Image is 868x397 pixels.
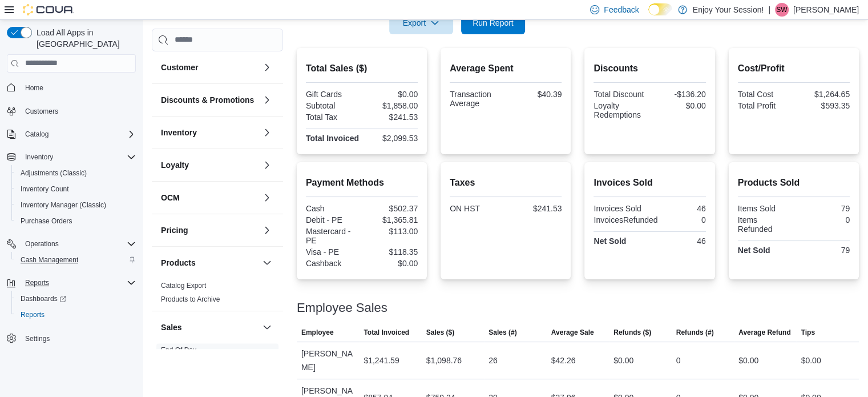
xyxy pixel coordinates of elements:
[738,354,758,367] div: $0.00
[21,127,53,141] button: Catalog
[161,295,220,304] span: Products to Archive
[796,101,850,110] div: $593.35
[16,198,111,212] a: Inventory Manager (Classic)
[648,3,672,15] input: Dark Mode
[508,90,562,99] div: $40.39
[594,236,626,246] strong: Net Sold
[775,3,789,17] div: Sarah Wilson
[604,4,639,15] span: Feedback
[152,343,283,375] div: Sales
[11,213,140,229] button: Purchase Orders
[551,328,594,337] span: Average Sale
[738,246,770,255] strong: Net Sold
[25,278,49,287] span: Reports
[551,354,576,367] div: $42.26
[364,247,418,256] div: $118.35
[260,256,274,270] button: Products
[738,62,850,75] h2: Cost/Profit
[23,4,74,15] img: Cova
[306,227,360,245] div: Mastercard - PE
[260,158,274,172] button: Loyalty
[16,214,136,228] span: Purchase Orders
[161,322,258,333] button: Sales
[676,328,714,337] span: Refunds (#)
[161,94,254,106] h3: Discounts & Promotions
[16,166,136,180] span: Adjustments (Classic)
[11,197,140,213] button: Inventory Manager (Classic)
[161,257,258,268] button: Products
[21,105,63,118] a: Customers
[260,223,274,237] button: Pricing
[7,75,136,376] nav: Complex example
[11,307,140,323] button: Reports
[306,134,359,143] strong: Total Invoiced
[21,276,136,290] span: Reports
[260,191,274,204] button: OCM
[21,200,106,210] span: Inventory Manager (Classic)
[473,17,514,29] span: Run Report
[16,214,77,228] a: Purchase Orders
[364,215,418,224] div: $1,365.81
[594,101,647,119] div: Loyalty Redemptions
[11,252,140,268] button: Cash Management
[25,83,43,93] span: Home
[16,292,71,306] a: Dashboards
[161,192,180,203] h3: OCM
[161,94,258,106] button: Discounts & Promotions
[260,93,274,107] button: Discounts & Promotions
[693,3,764,17] p: Enjoy Your Session!
[450,62,562,75] h2: Average Spent
[364,101,418,110] div: $1,858.00
[161,224,258,236] button: Pricing
[2,103,140,119] button: Customers
[364,90,418,99] div: $0.00
[21,216,72,226] span: Purchase Orders
[364,328,409,337] span: Total Invoiced
[364,354,399,367] div: $1,241.59
[2,330,140,346] button: Settings
[594,215,657,224] div: InvoicesRefunded
[297,301,387,315] h3: Employee Sales
[21,81,48,95] a: Home
[21,237,63,251] button: Operations
[260,126,274,139] button: Inventory
[738,101,792,110] div: Total Profit
[16,308,136,322] span: Reports
[450,204,503,213] div: ON HST
[364,227,418,236] div: $113.00
[801,328,814,337] span: Tips
[306,90,360,99] div: Gift Cards
[738,215,792,234] div: Items Refunded
[676,354,681,367] div: 0
[25,334,50,343] span: Settings
[25,130,49,139] span: Catalog
[25,153,53,162] span: Inventory
[396,11,446,34] span: Export
[306,62,418,75] h2: Total Sales ($)
[306,176,418,190] h2: Payment Methods
[32,27,136,50] span: Load All Apps in [GEOGRAPHIC_DATA]
[796,215,850,224] div: 0
[21,104,136,118] span: Customers
[364,204,418,213] div: $502.37
[16,308,49,322] a: Reports
[776,3,787,17] span: SW
[652,90,706,99] div: -$136.20
[613,354,633,367] div: $0.00
[161,322,182,333] h3: Sales
[25,107,58,116] span: Customers
[16,253,136,267] span: Cash Management
[21,169,87,178] span: Adjustments (Classic)
[663,215,706,224] div: 0
[21,150,58,164] button: Inventory
[16,253,83,267] a: Cash Management
[161,257,196,268] h3: Products
[738,328,791,337] span: Average Refund
[16,182,136,196] span: Inventory Count
[461,11,525,34] button: Run Report
[16,182,74,196] a: Inventory Count
[2,149,140,165] button: Inventory
[161,224,188,236] h3: Pricing
[594,90,647,99] div: Total Discount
